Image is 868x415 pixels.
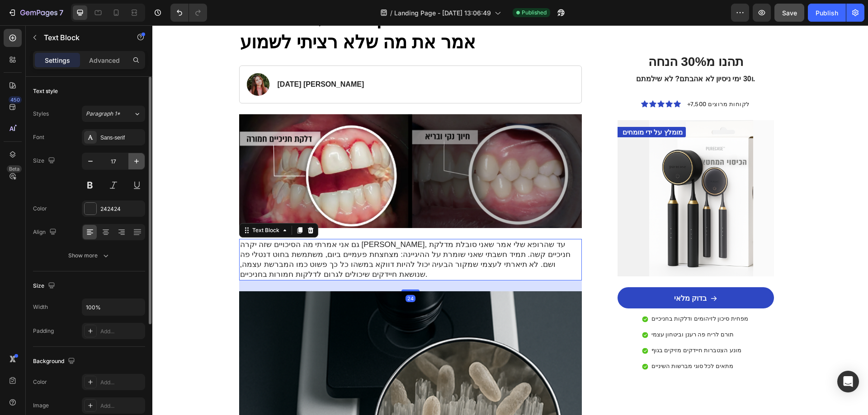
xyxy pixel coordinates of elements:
p: גם אני אמרתי מה הסיכויים שזה יקרה [PERSON_NAME], עד שהרופא שלי אמר שאני סובלת מדלקת חניכיים קשה. ... [88,214,429,254]
div: Width [33,303,48,311]
iframe: Design area [152,25,868,415]
div: 242424 [100,205,143,213]
div: Color [33,205,47,213]
div: Add... [100,378,143,387]
button: Save [774,4,804,22]
div: Text style [33,87,58,95]
div: Font [33,133,44,141]
p: Text Block [44,32,121,43]
div: Color [33,378,47,386]
button: Show more [33,247,145,264]
p: מתאים לכל סוגי מברשות השיניים [499,337,596,345]
div: Undo/Redo [170,4,207,22]
button: 7 [4,4,67,22]
img: gempages_581765924177052520-204000fb-cc01-4d57-ba62-ea7192598b05.png [87,89,430,203]
p: מומלץ על ידי מומחים [470,103,530,112]
div: Styles [33,110,49,118]
p: Advanced [89,56,120,65]
p: תורם לריח פה רענן וביטחון עצמי [499,306,596,313]
div: Open Intercom Messenger [837,371,859,392]
span: ו30 ימי ניסיון לא אהבתם? לא שילמתם. [484,50,603,57]
div: Add... [100,402,143,410]
p: מונע הצטברות חיידקים מזיקים בגוף [499,322,596,329]
span: Landing Page - [DATE] 13:06:49 [394,8,491,18]
div: Text Block [98,201,129,209]
div: Sans-serif [100,134,143,142]
a: בדוק מלאי [465,262,621,284]
img: gempages_581765924177052520-60512578-79b1-4d78-ae18-6d34ce85b1d0.png [465,95,621,251]
span: Save [782,9,797,17]
span: Paragraph 1* [86,110,120,118]
img: gempages_581765924177052520-ad53b4f5-b94d-40ef-abb8-cdf4947d7ef8.webp [94,48,117,70]
div: Beta [7,165,22,173]
div: Image [33,401,49,410]
span: / [390,8,392,18]
p: מפחית סיכון לזיהומים ודלקות בחניכיים [499,290,596,298]
div: 24 [253,270,263,277]
p: בדוק מלאי [522,269,554,278]
div: Add... [100,327,143,336]
p: +7,500 לקוחות מרוצים [535,75,597,84]
button: Paragraph 1* [82,106,145,122]
p: 7 [59,7,63,18]
div: Publish [816,8,838,18]
div: Padding [33,327,54,335]
div: 450 [9,96,22,103]
div: Size [33,280,57,292]
h2: תהנו מ30% הנחה [472,28,614,62]
div: Background [33,355,77,368]
div: Size [33,155,57,167]
p: Settings [45,56,70,65]
button: Publish [808,4,846,22]
div: Align [33,226,58,238]
div: Show more [68,251,110,260]
strong: [DATE] [PERSON_NAME] [125,55,212,63]
input: Auto [82,299,145,315]
span: Published [522,9,547,17]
